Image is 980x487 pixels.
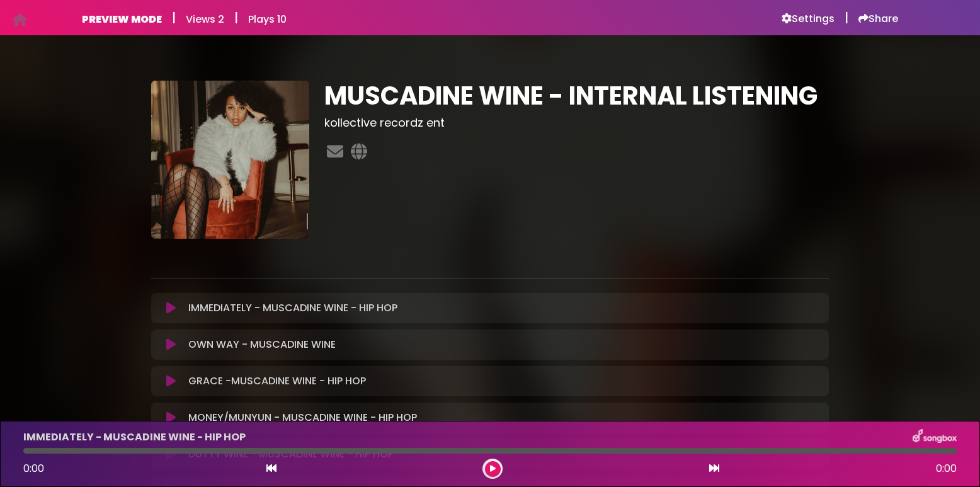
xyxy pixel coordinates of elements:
h5: | [234,10,238,25]
h5: | [172,10,176,25]
p: IMMEDIATELY - MUSCADINE WINE - HIP HOP [23,430,246,445]
h6: Plays 10 [248,13,287,25]
h3: kollective recordz ent [324,116,829,130]
p: OWN WAY - MUSCADINE WINE [188,337,336,352]
h1: MUSCADINE WINE - INTERNAL LISTENING [324,81,829,111]
a: Share [858,13,898,25]
h6: Views 2 [186,13,224,25]
p: GRACE -MUSCADINE WINE - HIP HOP [188,374,366,389]
h6: PREVIEW MODE [82,13,162,25]
span: 0:00 [23,461,44,476]
a: Settings [782,13,835,25]
p: IMMEDIATELY - MUSCADINE WINE - HIP HOP [188,301,397,316]
img: wHsYy1qUQaaYtlmcbSXc [151,81,309,239]
h5: | [845,10,848,25]
img: songbox-logo-white.png [913,429,957,445]
p: MONEY/MUNYUN - MUSCADINE WINE - HIP HOP [188,410,417,425]
span: 0:00 [936,461,957,476]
